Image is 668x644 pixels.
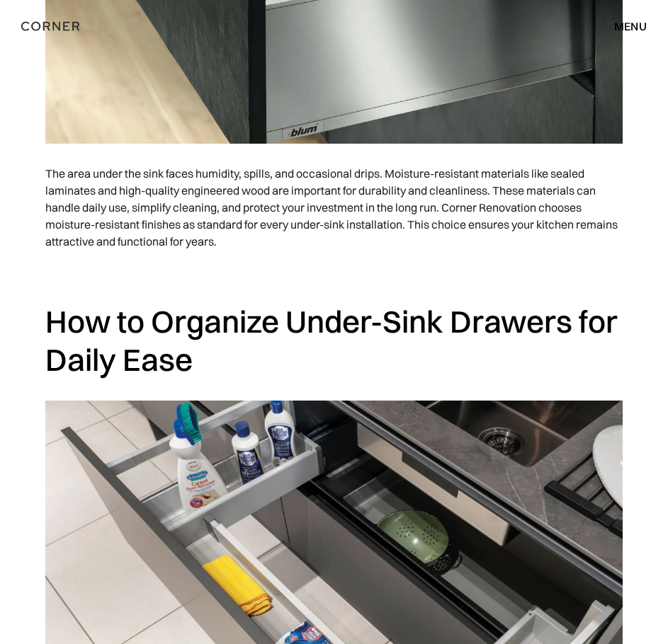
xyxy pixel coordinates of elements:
[45,302,623,379] h2: How to Organize Under-Sink Drawers for Daily Ease
[21,17,118,35] a: home
[600,14,647,38] div: menu
[45,257,623,288] p: ‍
[45,158,623,257] p: The area under the sink faces humidity, spills, and occasional drips. Moisture-resistant material...
[614,21,647,32] div: menu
